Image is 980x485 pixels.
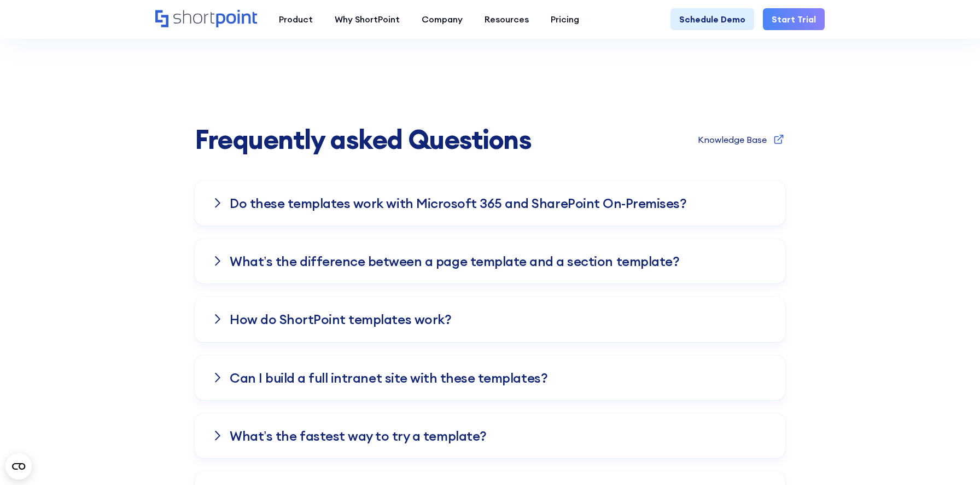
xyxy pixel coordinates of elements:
h3: Do these templates work with Microsoft 365 and SharePoint On-Premises? [230,196,686,210]
a: Resources [474,8,540,30]
div: Knowledge Base [698,135,767,144]
div: Resources [485,13,529,26]
a: Pricing [540,8,590,30]
h3: What’s the difference between a page template and a section template? [230,254,679,268]
a: Company [411,8,474,30]
div: Company [422,13,463,26]
span: Frequently asked Questions [195,125,532,154]
button: Open CMP widget [5,453,32,480]
iframe: Chat Widget [925,432,980,485]
h3: How do ShortPoint templates work? [230,312,451,326]
h3: Can I build a full intranet site with these templates? [230,371,547,385]
a: Schedule Demo [670,8,754,30]
a: Knowledge Base [698,132,785,147]
a: Start Trial [763,8,825,30]
a: Why ShortPoint [324,8,411,30]
div: Why ShortPoint [335,13,400,26]
div: Product [279,13,313,26]
a: Home [155,10,257,28]
h3: What’s the fastest way to try a template? [230,429,487,443]
a: Product [268,8,324,30]
div: Pricing [551,13,579,26]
